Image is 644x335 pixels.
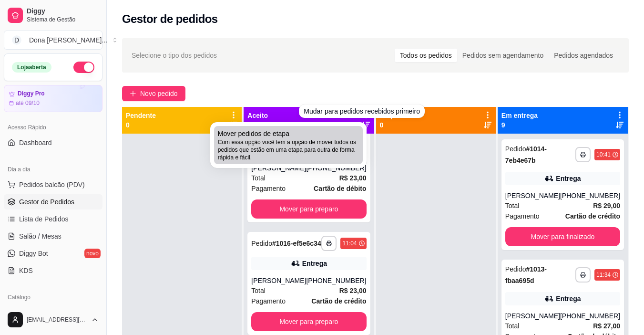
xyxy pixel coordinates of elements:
div: Todos os pedidos [395,49,457,62]
p: Em entrega [501,111,538,120]
span: Mover pedidos de etapa [218,129,289,138]
span: Diggy Bot [19,249,48,258]
span: Selecione o tipo dos pedidos [132,50,217,61]
p: 4 [247,120,268,130]
span: Total [251,285,266,296]
span: Total [505,200,520,211]
span: D [12,35,21,45]
div: Entrega [556,294,581,304]
strong: Cartão de crédito [311,297,366,305]
div: [PHONE_NUMBER] [306,276,366,285]
span: Pedido [505,265,526,273]
article: Diggy Pro [18,90,45,97]
span: Diggy [27,7,99,16]
p: Pendente [126,111,156,120]
strong: R$ 23,00 [339,287,367,294]
div: [PERSON_NAME] [251,163,306,173]
div: Pedidos sem agendamento [457,49,549,62]
span: [EMAIL_ADDRESS][DOMAIN_NAME] [27,316,87,324]
strong: Cartão de crédito [565,212,620,220]
div: Loja aberta [12,62,51,73]
strong: # 1016-ef5e6c34 [272,240,321,247]
button: Mover para preparo [251,312,366,331]
div: Entrega [302,259,327,268]
div: [PHONE_NUMBER] [560,311,620,321]
p: 9 [501,120,538,130]
h2: Gestor de pedidos [122,11,218,27]
span: Salão / Mesas [19,231,61,241]
div: [PERSON_NAME] [251,276,306,285]
div: [PHONE_NUMBER] [560,191,620,200]
span: plus [130,90,136,97]
div: Dona [PERSON_NAME] ... [29,35,107,45]
span: Pagamento [505,211,540,221]
span: Pagamento [251,183,286,194]
div: [PHONE_NUMBER] [306,163,366,173]
span: Pedidos balcão (PDV) [19,180,85,189]
strong: R$ 27,00 [593,322,620,330]
span: Pedido [505,145,526,153]
span: Com essa opção você tem a opção de mover todos os pedidos que estão em uma etapa para outra de fo... [218,138,359,161]
span: Total [251,173,266,183]
p: Aceito [247,111,268,120]
strong: Cartão de débito [314,185,366,192]
span: KDS [19,266,33,275]
strong: # 1014-7eb4e67b [505,145,547,164]
div: 11:04 [342,240,357,247]
span: Lista de Pedidos [19,214,69,224]
div: 10:41 [596,151,611,158]
span: Pedido [251,240,272,247]
button: Alterar Status [73,62,94,73]
div: Entrega [556,174,581,183]
p: 0 [126,120,156,130]
span: Dashboard [19,138,52,147]
p: 0 [380,120,417,130]
strong: R$ 29,00 [593,202,620,209]
span: Sistema de Gestão [27,16,99,23]
div: Catálogo [4,290,102,305]
article: até 09/10 [16,99,40,107]
button: Select a team [4,31,102,50]
span: Novo pedido [140,88,178,99]
strong: # 1013-fbaa695d [505,265,547,284]
span: Total [505,321,520,331]
div: 11:34 [596,271,611,279]
div: Mudar para pedidos recebidos primeiro [299,105,425,118]
div: Pedidos agendados [549,49,618,62]
span: Pagamento [251,296,286,306]
span: Gestor de Pedidos [19,197,74,207]
button: Mover para preparo [251,199,366,219]
button: Mover para finalizado [505,227,620,246]
div: [PERSON_NAME] [505,311,560,321]
div: Acesso Rápido [4,120,102,135]
div: Dia a dia [4,162,102,177]
div: [PERSON_NAME] [505,191,560,200]
strong: R$ 23,00 [339,174,367,182]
